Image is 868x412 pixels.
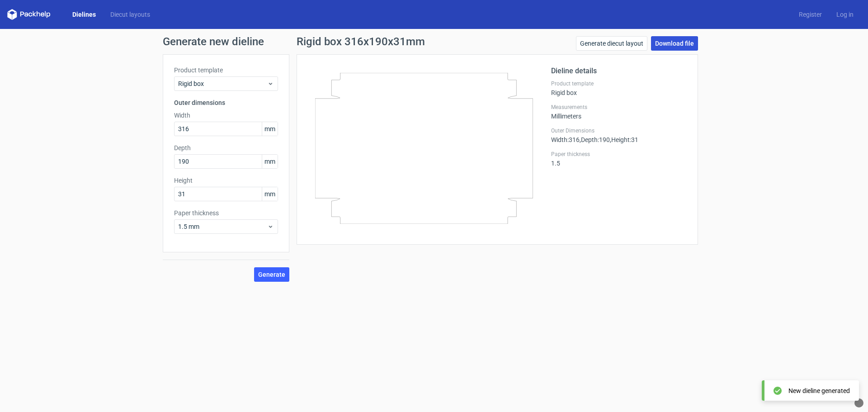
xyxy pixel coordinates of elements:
label: Width [174,111,278,120]
label: Paper thickness [174,208,278,218]
div: What Font? [854,398,863,407]
label: Product template [551,80,687,87]
label: Depth [174,143,278,152]
h2: Dieline details [551,66,687,76]
span: mm [262,155,278,168]
a: Register [792,10,829,19]
span: Rigid box [178,79,267,88]
span: mm [262,122,278,136]
h1: Generate new dieline [163,36,705,47]
label: Measurements [551,104,687,111]
label: Paper thickness [551,151,687,158]
a: Diecut layouts [103,10,157,19]
a: Dielines [65,10,103,19]
span: , Depth : 190 [580,136,610,143]
span: 1.5 mm [178,222,267,231]
span: , Height : 31 [610,136,638,143]
span: Width : 316 [551,136,580,143]
label: Outer Dimensions [551,127,687,134]
button: Generate [254,267,289,282]
label: Product template [174,66,278,75]
div: Millimeters [551,104,687,120]
label: Height [174,176,278,185]
span: mm [262,187,278,201]
a: Log in [829,10,861,19]
a: Download file [651,36,698,51]
div: Rigid box [551,80,687,96]
a: Generate diecut layout [576,36,647,51]
div: 1.5 [551,151,687,167]
h3: Outer dimensions [174,98,278,107]
h1: Rigid box 316x190x31mm [297,36,425,47]
span: Generate [258,271,285,278]
div: New dieline generated [788,386,850,395]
